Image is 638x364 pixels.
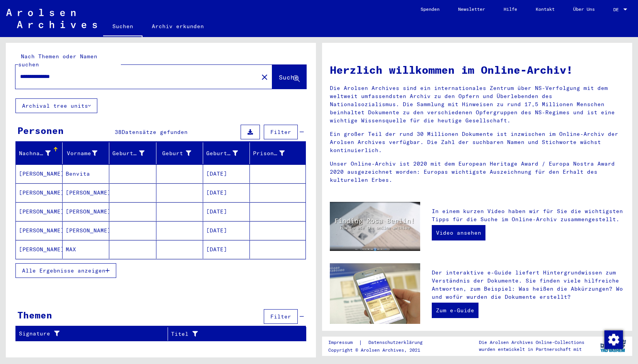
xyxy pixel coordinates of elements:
[143,17,213,36] a: Archiv erkunden
[16,240,63,259] mat-cell: [PERSON_NAME]
[63,183,109,202] mat-cell: [PERSON_NAME]
[432,225,485,240] a: Video ansehen
[16,164,63,183] mat-cell: [PERSON_NAME]
[16,221,63,240] mat-cell: [PERSON_NAME]
[16,202,63,221] mat-cell: [PERSON_NAME]
[159,147,203,159] div: Geburt‏
[330,62,624,78] h1: Herzlich willkommen im Online-Archiv!
[17,308,52,322] div: Themen
[604,330,623,349] div: Zustimmung ändern
[63,221,109,240] mat-cell: [PERSON_NAME]
[479,339,584,346] p: Die Arolsen Archives Online-Collections
[22,267,105,274] span: Alle Ergebnisse anzeigen
[599,336,628,356] img: yv_logo.png
[16,183,63,202] mat-cell: [PERSON_NAME]
[66,149,97,157] div: Vorname
[203,183,250,202] mat-cell: [DATE]
[264,309,298,324] button: Filter
[253,149,285,157] div: Prisoner #
[479,346,584,353] p: wurden entwickelt in Partnerschaft mit
[109,142,156,164] mat-header-cell: Geburtsname
[330,84,624,125] p: Die Arolsen Archives sind ein internationales Zentrum über NS-Verfolgung mit dem weltweit umfasse...
[328,339,359,347] a: Impressum
[171,330,287,338] div: Titel
[203,221,250,240] mat-cell: [DATE]
[613,7,622,12] span: DE
[19,149,51,157] div: Nachname
[328,347,432,354] p: Copyright © Arolsen Archives, 2021
[159,149,191,157] div: Geburt‏
[206,149,238,157] div: Geburtsdatum
[272,65,306,89] button: Suche
[15,98,97,113] button: Archival tree units
[250,142,305,164] mat-header-cell: Prisoner #
[112,149,144,157] div: Geburtsname
[330,202,420,251] img: video.jpg
[362,339,432,347] a: Datenschutzerklärung
[279,73,298,81] span: Suche
[260,73,269,82] mat-icon: close
[264,125,298,139] button: Filter
[63,202,109,221] mat-cell: [PERSON_NAME]
[15,263,116,278] button: Alle Ergebnisse anzeigen
[63,142,109,164] mat-header-cell: Vorname
[112,147,156,159] div: Geburtsname
[203,202,250,221] mat-cell: [DATE]
[432,269,624,301] p: Der interaktive e-Guide liefert Hintergrundwissen zum Verständnis der Dokumente. Sie finden viele...
[63,240,109,259] mat-cell: MAX
[330,130,624,154] p: Ein großer Teil der rund 30 Millionen Dokumente ist inzwischen im Online-Archiv der Arolsen Archi...
[19,330,158,338] div: Signature
[330,263,420,324] img: eguide.jpg
[203,164,250,183] mat-cell: [DATE]
[18,53,97,68] mat-label: Nach Themen oder Namen suchen
[16,142,63,164] mat-header-cell: Nachname
[66,147,109,159] div: Vorname
[604,330,623,349] img: Zustimmung ändern
[328,339,432,347] div: |
[330,160,624,184] p: Unser Online-Archiv ist 2020 mit dem European Heritage Award / Europa Nostra Award 2020 ausgezeic...
[253,147,296,159] div: Prisoner #
[203,142,250,164] mat-header-cell: Geburtsdatum
[63,164,109,183] mat-cell: Benvita
[171,328,297,340] div: Titel
[203,240,250,259] mat-cell: [DATE]
[19,328,168,340] div: Signature
[432,303,478,318] a: Zum e-Guide
[19,147,62,159] div: Nachname
[206,147,249,159] div: Geburtsdatum
[257,69,272,85] button: Clear
[156,142,203,164] mat-header-cell: Geburt‏
[6,9,97,28] img: Arolsen_neg.svg
[270,129,291,135] span: Filter
[122,129,188,135] span: Datensätze gefunden
[103,17,143,37] a: Suchen
[270,313,291,320] span: Filter
[432,207,624,223] p: In einem kurzen Video haben wir für Sie die wichtigsten Tipps für die Suche im Online-Archiv zusa...
[115,129,122,135] span: 38
[17,124,64,137] div: Personen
